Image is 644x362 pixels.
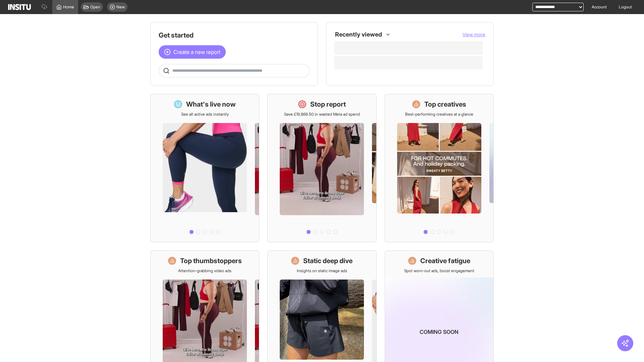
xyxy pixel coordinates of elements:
a: What's live nowSee all active ads instantly [150,94,259,242]
img: Logo [8,4,31,10]
p: Attention-grabbing video ads [178,268,231,274]
h1: Get started [159,31,310,40]
span: New [116,4,125,10]
h1: What's live now [186,100,236,109]
h1: Top creatives [424,100,466,109]
a: Stop reportSave £19,866.50 in wasted Meta ad spend [267,94,376,242]
p: Save £19,866.50 in wasted Meta ad spend [284,112,360,117]
a: Top creativesBest-performing creatives at a glance [385,94,494,242]
p: Best-performing creatives at a glance [405,112,473,117]
span: Open [90,4,100,10]
span: View more [463,32,485,37]
span: Home [63,4,74,10]
p: Insights on static image ads [297,268,347,274]
button: View more [463,31,485,38]
h1: Top thumbstoppers [180,256,242,265]
p: See all active ads instantly [181,112,229,117]
h1: Static deep dive [303,256,353,265]
span: Create a new report [173,48,220,56]
h1: Stop report [310,100,346,109]
button: Create a new report [159,45,226,59]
